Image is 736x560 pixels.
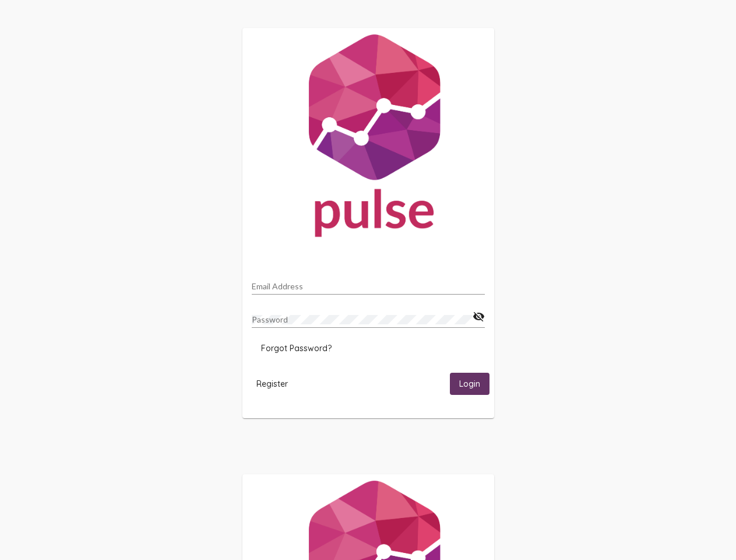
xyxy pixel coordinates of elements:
span: Login [459,379,480,390]
button: Register [247,373,297,394]
span: Forgot Password? [261,343,332,353]
span: Register [256,379,288,389]
img: Pulse For Good Logo [242,28,494,249]
button: Login [450,373,490,394]
button: Forgot Password? [252,338,341,359]
mat-icon: visibility_off [473,310,485,324]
